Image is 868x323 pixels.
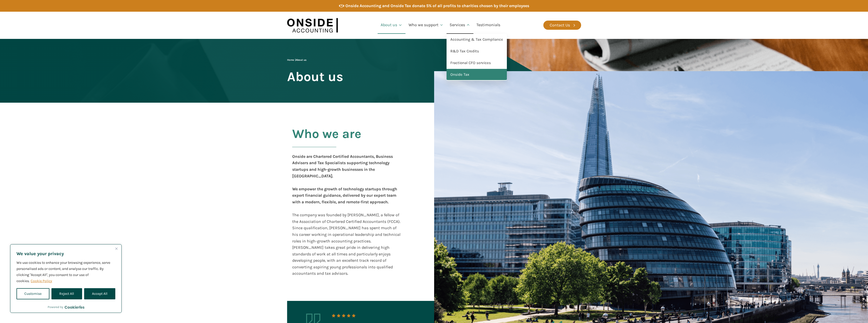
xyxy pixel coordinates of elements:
div: Onside Accounting and Onside Tax donate 5% of all profits to charities chosen by their employees [345,3,529,9]
a: Testimonials [473,17,503,34]
a: About us [378,17,405,34]
p: We value your privacy [16,251,115,257]
p: We use cookies to enhance your browsing experience, serve personalised ads or content, and analys... [16,260,115,284]
img: Onside Accounting [287,16,338,35]
div: We value your privacy [10,244,122,313]
a: Onside Tax [447,69,507,81]
a: Services [447,17,473,34]
a: Contact Us [543,21,581,30]
button: Accept All [84,288,115,299]
button: Customise [16,288,49,299]
b: Onside are Chartered Certified Accountants, Business Advisers and Tax Specialists supporting tech... [292,154,393,178]
a: Fractional CFO services [447,57,507,69]
h2: Who we are [292,127,361,153]
a: Home [287,58,294,61]
a: Cookie Policy [30,279,52,283]
a: R&D Tax Credits [447,45,507,57]
a: Visit CookieYes website [65,305,84,309]
span: About us [296,58,306,61]
img: Close [115,248,118,250]
div: The company was founded by [PERSON_NAME], a fellow of the Association of Chartered Certified Acco... [292,153,402,277]
div: Powered by [48,304,84,310]
button: Reject All [51,288,82,299]
b: , delivered by our expert team with a modern, flexible, and remote-first approach. [292,193,396,204]
button: Close [113,245,119,252]
span: | [287,58,306,61]
b: We empower the growth of technology startups through expert financial guidance [292,187,397,198]
a: Accounting & Tax Compliance [447,34,507,45]
div: Contact Us [550,22,570,28]
a: Who we support [405,17,447,34]
span: About us [287,70,343,84]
